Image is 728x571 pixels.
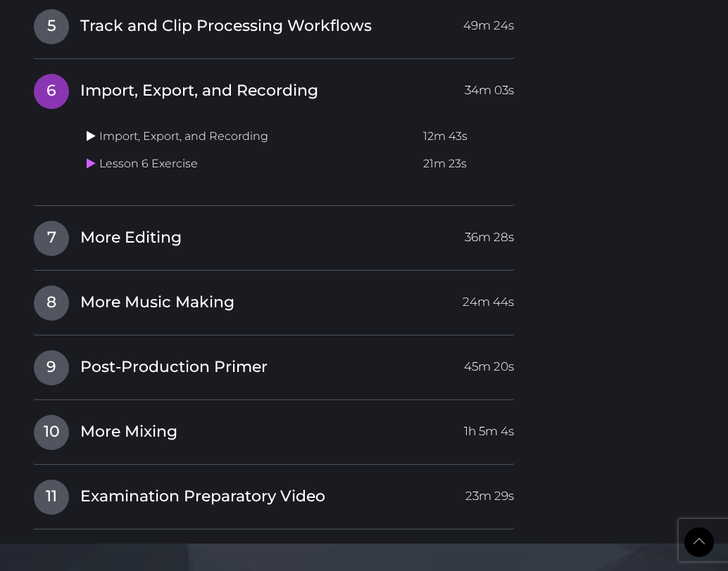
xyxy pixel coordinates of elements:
span: 9 [34,350,69,385]
span: 6 [34,74,69,109]
td: Import, Export, and Recording [81,123,418,150]
span: 23m 29s [465,480,514,505]
a: Back to Top [684,527,714,557]
span: 7 [34,221,69,256]
span: 1h 5m 4s [464,415,514,440]
td: 21m 23s [418,150,515,178]
span: 8 [34,285,69,321]
span: Track and Clip Processing Workflows [80,15,372,37]
td: 12m 43s [418,123,515,150]
span: Examination Preparatory Video [80,486,325,508]
a: 10More Mixing1h 5m 4s [33,414,515,444]
span: 24m 44s [463,285,514,311]
span: Import, Export, and Recording [80,80,318,102]
span: More Editing [80,227,182,249]
span: More Mixing [80,421,177,443]
a: 6Import, Export, and Recording34m 03s [33,73,515,103]
span: More Music Making [80,292,234,314]
a: 11Examination Preparatory Video23m 29s [33,479,515,508]
span: 11 [34,480,69,515]
a: 7More Editing36m 28s [33,220,515,250]
span: 45m 20s [464,350,514,376]
span: 34m 03s [465,74,514,99]
td: Lesson 6 Exercise [81,150,418,178]
a: 8More Music Making24m 44s [33,285,515,314]
a: 5Track and Clip Processing Workflows49m 24s [33,8,515,38]
span: 5 [34,9,69,44]
span: 10 [34,415,69,450]
a: 9Post-Production Primer45m 20s [33,349,515,379]
span: 36m 28s [465,221,514,246]
span: 49m 24s [463,9,514,34]
span: Post-Production Primer [80,357,268,378]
